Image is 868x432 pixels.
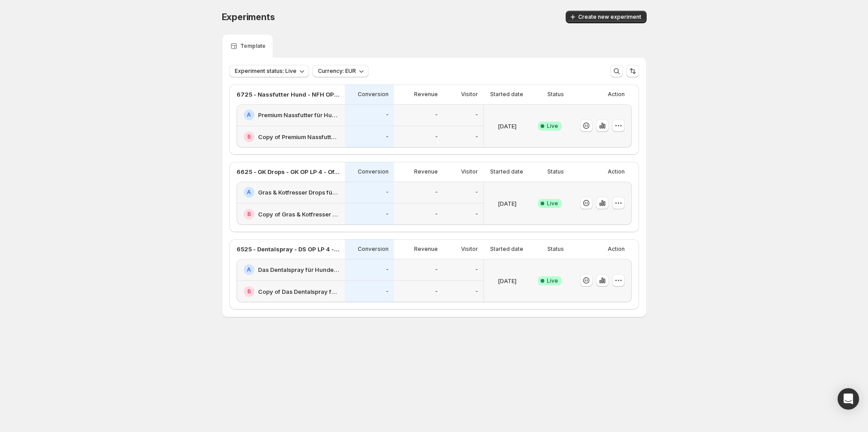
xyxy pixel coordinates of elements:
[258,265,339,274] h2: Das Dentalspray für Hunde: Jetzt Neukunden Deal sichern!-v1
[461,168,478,175] p: Visitor
[435,288,438,295] p: -
[386,111,389,119] p: -
[547,246,564,253] p: Status
[247,266,251,273] h2: A
[435,189,438,196] p: -
[386,211,389,218] p: -
[258,210,339,219] h2: Copy of Gras & Kotfresser Drops für Hunde: Jetzt Neukunden Deal sichern!-v1
[475,211,478,218] p: -
[222,12,275,22] span: Experiments
[435,133,438,140] p: -
[414,246,438,253] p: Revenue
[608,91,625,98] p: Action
[240,42,266,50] p: Template
[435,211,438,218] p: -
[498,199,517,208] p: [DATE]
[414,168,438,175] p: Revenue
[547,91,564,98] p: Status
[435,266,438,273] p: -
[258,188,339,197] h2: Gras & Kotfresser Drops für Hunde: Jetzt Neukunden Deal sichern!-v1
[258,132,339,141] h2: Copy of Premium Nassfutter für Hunde: Jetzt Neukunden Deal sichern!
[258,110,339,119] h2: Premium Nassfutter für Hunde: Jetzt Neukunden Deal sichern!
[608,246,625,253] p: Action
[475,133,478,140] p: -
[358,168,389,175] p: Conversion
[229,65,309,77] button: Experiment status: Live
[566,11,647,23] button: Create new experiment
[313,65,368,77] button: Currency: EUR
[247,133,251,140] h2: B
[490,246,523,253] p: Started date
[498,122,517,131] p: [DATE]
[435,111,438,119] p: -
[608,168,625,175] p: Action
[358,246,389,253] p: Conversion
[258,287,339,296] h2: Copy of Das Dentalspray für Hunde: Jetzt Neukunden Deal sichern!-v1
[490,91,523,98] p: Started date
[475,111,478,119] p: -
[386,133,389,140] p: -
[547,123,558,130] span: Live
[627,65,639,77] button: Sort the results
[247,288,251,295] h2: B
[547,277,558,284] span: Live
[237,167,339,176] p: 6625 - GK Drops - GK OP LP 4 - Offer - (1,3,6) vs. (1,3 für 2,6)
[498,276,517,285] p: [DATE]
[475,288,478,295] p: -
[237,245,339,254] p: 6525 - Dentalspray - DS OP LP 4 - Offer - (1,3,6) vs. (1,3 für 2,6)
[838,388,859,410] div: Open Intercom Messenger
[386,266,389,273] p: -
[318,68,356,75] span: Currency: EUR
[490,168,523,175] p: Started date
[461,91,478,98] p: Visitor
[475,189,478,196] p: -
[475,266,478,273] p: -
[461,246,478,253] p: Visitor
[235,68,296,75] span: Experiment status: Live
[547,168,564,175] p: Status
[414,91,438,98] p: Revenue
[247,211,251,218] h2: B
[386,288,389,295] p: -
[547,200,558,207] span: Live
[578,13,641,21] span: Create new experiment
[237,90,339,99] p: 6725 - Nassfutter Hund - NFH OP LP 1 - Offer - Standard vs. CFO
[386,189,389,196] p: -
[247,189,251,196] h2: A
[358,91,389,98] p: Conversion
[247,111,251,119] h2: A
